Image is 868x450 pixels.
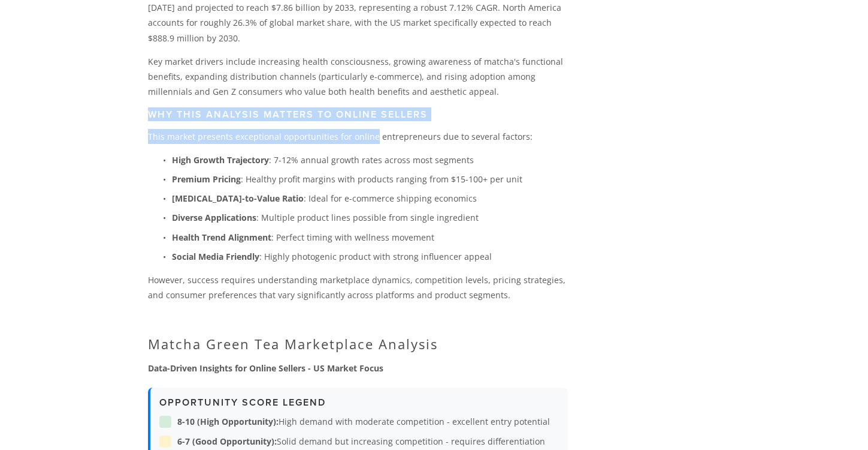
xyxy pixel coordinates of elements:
[177,434,545,449] span: Solid demand but increasing competition - requires differentiation
[172,232,271,243] strong: Health Trend Alignment
[172,230,568,245] p: : Perfect timing with wellness movement
[172,154,269,166] strong: High Growth Trajectory
[172,172,568,187] p: : Healthy profit margins with products ranging from $15-100+ per unit
[148,272,568,302] p: However, success requires understanding marketplace dynamics, competition levels, pricing strateg...
[177,416,279,427] strong: 8-10 (High Opportunity):
[172,191,568,206] p: : Ideal for e-commerce shipping economics
[172,193,304,204] strong: [MEDICAL_DATA]-to-Value Ratio
[172,173,241,185] strong: Premium Pricing
[172,212,256,223] strong: Diverse Applications
[148,109,568,120] h3: Why This Analysis Matters to Online Sellers
[172,249,568,264] p: : Highly photogenic product with strong influencer appeal
[148,129,568,144] p: This market presents exceptional opportunities for online entrepreneurs due to several factors:
[172,152,568,167] p: : 7-12% annual growth rates across most segments
[148,54,568,100] p: Key market drivers include increasing health consciousness, growing awareness of matcha's functio...
[172,251,259,262] strong: Social Media Friendly
[177,414,550,429] span: High demand with moderate competition - excellent entry potential
[172,210,568,225] p: : Multiple product lines possible from single ingredient
[148,336,568,352] h2: Matcha Green Tea Marketplace Analysis
[159,397,559,408] h3: Opportunity Score Legend
[148,362,383,374] strong: Data-Driven Insights for Online Sellers - US Market Focus
[177,436,277,447] strong: 6-7 (Good Opportunity):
